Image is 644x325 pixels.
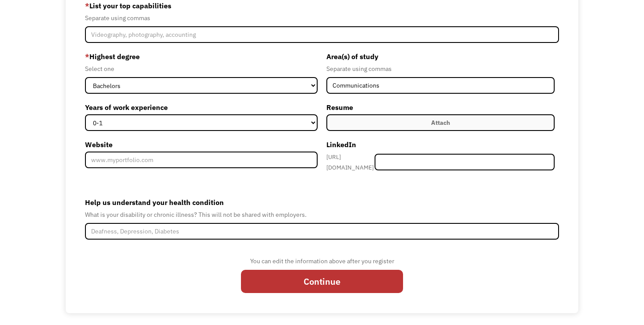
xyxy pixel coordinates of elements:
label: Attach [326,114,555,131]
input: Deafness, Depression, Diabetes [85,223,559,240]
label: Area(s) of study [326,49,555,64]
div: Separate using commas [326,64,555,74]
div: Select one [85,64,318,74]
label: Website [85,138,318,152]
div: You can edit the information above after you register [241,256,403,266]
input: Continue [241,270,403,293]
input: www.myportfolio.com [85,152,318,168]
label: Highest degree [85,49,318,64]
label: LinkedIn [326,138,555,152]
div: [URL][DOMAIN_NAME] [326,152,375,173]
div: Attach [431,117,450,128]
label: Resume [326,100,555,114]
div: What is your disability or chronic illness? This will not be shared with employers. [85,209,559,220]
label: Years of work experience [85,100,318,114]
input: Anthropology, Education [326,77,555,94]
div: Separate using commas [85,13,559,23]
input: Videography, photography, accounting [85,26,559,43]
label: Help us understand your health condition [85,195,559,209]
